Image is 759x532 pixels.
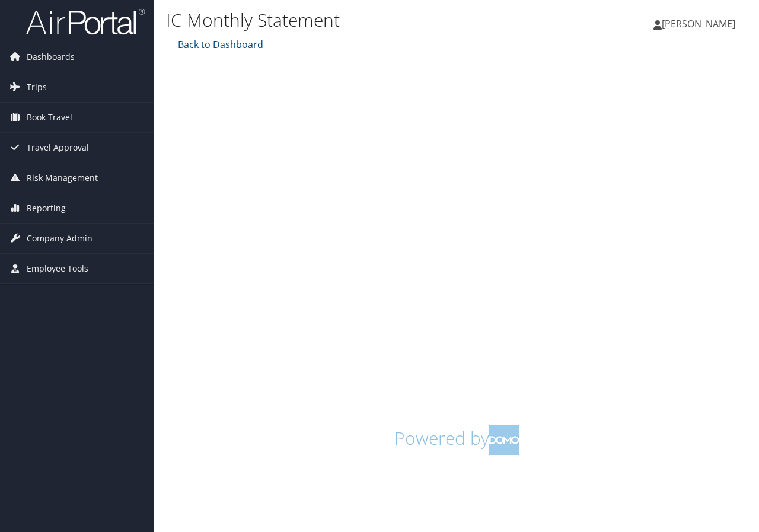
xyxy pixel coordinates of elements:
span: Dashboards [27,42,75,72]
span: Employee Tools [27,254,88,283]
span: Risk Management [27,163,98,193]
span: Reporting [27,193,66,223]
a: Back to Dashboard [175,38,263,51]
span: [PERSON_NAME] [662,17,735,30]
span: Travel Approval [27,133,89,163]
span: Company Admin [27,224,93,253]
a: [PERSON_NAME] [653,6,747,42]
span: Trips [27,72,47,102]
h1: Powered by [175,425,738,455]
span: Book Travel [27,103,72,132]
img: domo-logo.png [489,425,519,455]
h1: IC Monthly Statement [166,8,553,33]
img: airportal-logo.png [26,8,145,36]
